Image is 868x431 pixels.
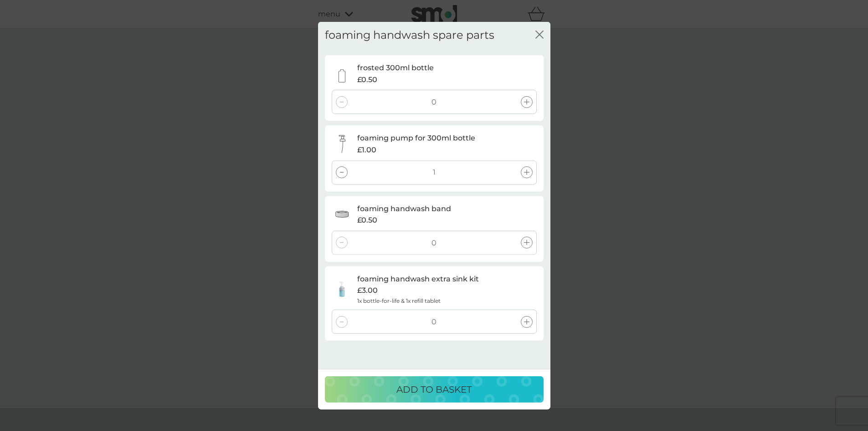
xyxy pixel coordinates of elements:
[333,65,351,83] img: frosted 300ml bottle
[433,166,436,178] p: 1
[357,132,475,144] p: foaming pump for 300ml bottle
[396,382,472,397] p: ADD TO BASKET
[357,144,376,156] span: £1.00
[333,135,351,153] img: foaming pump for 300ml bottle
[535,30,544,40] button: close
[333,205,351,223] img: foaming handwash band
[357,214,377,226] span: £0.50
[325,376,544,403] button: ADD TO BASKET
[325,28,494,42] h2: foaming handwash spare parts
[357,273,479,285] p: foaming handwash extra sink kit
[431,316,437,328] p: 0
[331,280,353,298] img: foaming handwash extra sink kit
[357,203,451,214] p: foaming handwash band
[431,96,437,108] p: 0
[357,74,377,86] span: £0.50
[357,285,378,296] span: £3.00
[431,237,437,249] p: 0
[357,296,441,305] p: 1x bottle-for-life & 1x refill tablet
[357,62,434,74] p: frosted 300ml bottle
